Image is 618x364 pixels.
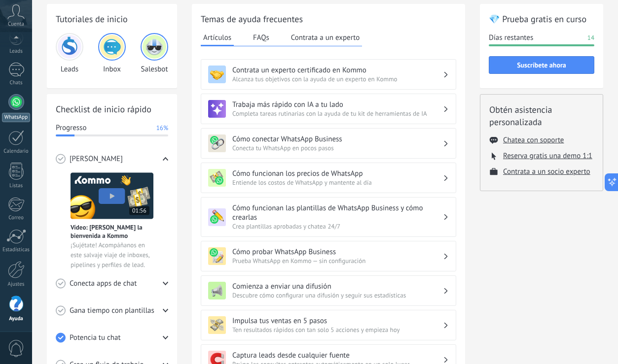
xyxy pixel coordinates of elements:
[232,66,443,75] h3: Contrata un experto certificado en Kommo
[232,257,443,265] span: Prueba WhatsApp en Kommo — sin configuración
[232,316,443,326] h3: Impulsa tus ventas en 5 pasos
[2,113,30,122] div: WhatsApp
[232,144,443,152] span: Conecta tu WhatsApp en pocos pasos
[70,333,121,343] span: Potencia tu chat
[232,351,443,360] h3: Captura leads desde cualquier fuente
[232,282,443,291] h3: Comienza a enviar una difusión
[2,80,31,86] div: Chats
[56,123,86,133] span: Progresso
[251,30,272,45] button: FAQs
[232,100,443,109] h3: Trabaja más rápido con IA a tu lado
[503,135,564,145] button: Chatea con soporte
[587,33,594,43] span: 14
[71,223,153,240] span: Vídeo: [PERSON_NAME] la bienvenida a Kommo
[232,75,443,83] span: Alcanza tus objetivos con la ayuda de un experto en Kommo
[2,215,31,221] div: Correo
[56,13,168,25] h2: Tutoriales de inicio
[71,240,153,270] span: ¡Sujétate! Acompáñanos en este salvaje viaje de inboxes, pipelines y perfiles de lead.
[98,33,126,74] div: Inbox
[201,13,456,25] h2: Temas de ayuda frecuentes
[2,183,31,189] div: Listas
[2,281,31,288] div: Ajustes
[8,21,24,28] span: Cuenta
[2,247,31,253] div: Estadísticas
[232,222,443,231] span: Crea plantillas aprobadas y chatea 24/7
[232,134,443,144] h3: Cómo conectar WhatsApp Business
[489,33,533,43] span: Días restantes
[71,172,153,219] img: Meet video
[489,103,594,128] h2: Obtén asistencia personalizada
[503,167,590,176] button: Contrata a un socio experto
[2,48,31,55] div: Leads
[201,30,234,46] button: Artículos
[503,151,592,161] button: Reserva gratis una demo 1:1
[232,326,443,334] span: Ten resultados rápidos con tan solo 5 acciones y empieza hoy
[489,13,594,25] h2: 💎 Prueba gratis en curso
[232,178,443,187] span: Entiende los costos de WhatsApp y mantente al día
[232,247,443,257] h3: Cómo probar WhatsApp Business
[70,279,137,289] span: Conecta apps de chat
[156,123,168,133] span: 16%
[232,203,443,222] h3: Cómo funcionan las plantillas de WhatsApp Business y cómo crearlas
[70,306,154,316] span: Gana tiempo con plantillas
[489,56,594,74] button: Suscríbete ahora
[70,154,123,164] span: [PERSON_NAME]
[56,103,168,115] h2: Checklist de inicio rápido
[289,30,362,45] button: Contrata a un experto
[232,109,443,118] span: Completa tareas rutinarias con la ayuda de tu kit de herramientas de IA
[141,33,168,74] div: Salesbot
[56,33,83,74] div: Leads
[232,291,443,299] span: Descubre cómo configurar una difusión y seguir sus estadísticas
[517,62,566,68] span: Suscríbete ahora
[2,148,31,155] div: Calendario
[2,316,31,322] div: Ayuda
[232,169,443,178] h3: Cómo funcionan los precios de WhatsApp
